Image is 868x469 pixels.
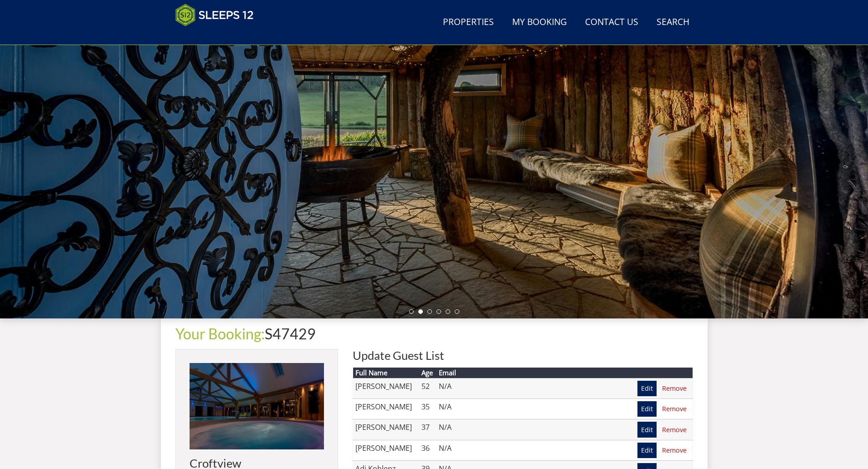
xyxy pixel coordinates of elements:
[175,4,254,26] img: Sleeps 12
[419,399,437,419] td: 35
[437,419,630,440] td: N/A
[353,440,419,460] td: [PERSON_NAME]
[637,401,657,417] a: Edit
[175,326,693,342] h1: S47429
[419,378,437,398] td: 52
[658,401,690,417] a: Remove
[419,368,437,378] th: Age
[353,399,419,419] td: [PERSON_NAME]
[171,32,267,40] iframe: Customer reviews powered by Trustpilot
[353,419,419,440] td: [PERSON_NAME]
[637,422,657,437] a: Edit
[658,381,690,396] a: Remove
[439,12,498,33] a: Properties
[419,419,437,440] td: 37
[437,368,630,378] th: Email
[658,443,690,458] a: Remove
[653,12,693,33] a: Search
[175,325,265,343] a: Your Booking:
[419,440,437,460] td: 36
[508,12,570,33] a: My Booking
[637,381,657,396] a: Edit
[581,12,642,33] a: Contact Us
[190,363,324,449] img: An image of 'Croftview'
[353,368,419,378] th: Full Name
[353,378,419,398] td: [PERSON_NAME]
[658,422,690,437] a: Remove
[353,349,693,362] h2: Update Guest List
[437,378,630,398] td: N/A
[637,443,657,458] a: Edit
[437,440,630,460] td: N/A
[437,399,630,419] td: N/A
